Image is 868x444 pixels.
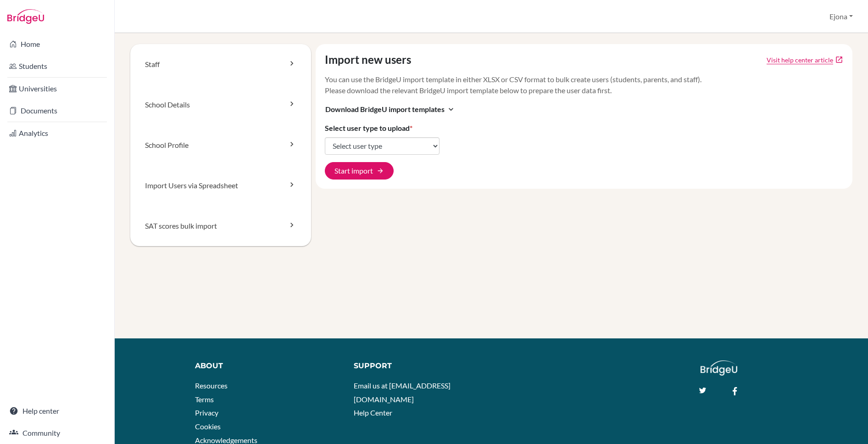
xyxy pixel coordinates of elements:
[130,84,311,125] a: School Details
[377,167,384,174] span: arrow_forward
[354,360,482,371] div: Support
[2,57,112,75] a: Students
[2,35,112,53] a: Home
[2,101,112,120] a: Documents
[767,55,833,65] a: Click to open Tracking student registration article in a new tab
[195,360,333,371] div: About
[446,105,456,114] i: expand_more
[7,9,44,24] img: Bridge-U
[195,395,214,404] a: Terms
[325,103,456,115] button: Download BridgeU import templatesexpand_more
[195,408,218,417] a: Privacy
[2,79,112,98] a: Universities
[354,381,451,404] a: Email us at [EMAIL_ADDRESS][DOMAIN_NAME]
[325,104,445,115] span: Download BridgeU import templates
[130,125,311,165] a: School Profile
[130,206,311,246] a: SAT scores bulk import
[2,424,112,442] a: Community
[2,402,112,420] a: Help center
[354,408,392,417] a: Help Center
[130,44,311,84] a: Staff
[325,123,412,134] label: Select user type to upload
[195,422,221,431] a: Cookies
[325,162,394,180] button: Start import
[2,124,112,142] a: Analytics
[325,53,411,67] h4: Import new users
[130,165,311,206] a: Import Users via Spreadsheet
[701,360,738,376] img: logo_white@2x-f4f0deed5e89b7ecb1c2cc34c3e3d731f90f0f143d5ea2071677605dd97b5244.png
[325,74,844,96] p: You can use the BridgeU import template in either XLSX or CSV format to bulk create users (studen...
[835,56,843,64] a: open_in_new
[825,8,857,25] button: Ejona
[195,381,228,390] a: Resources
